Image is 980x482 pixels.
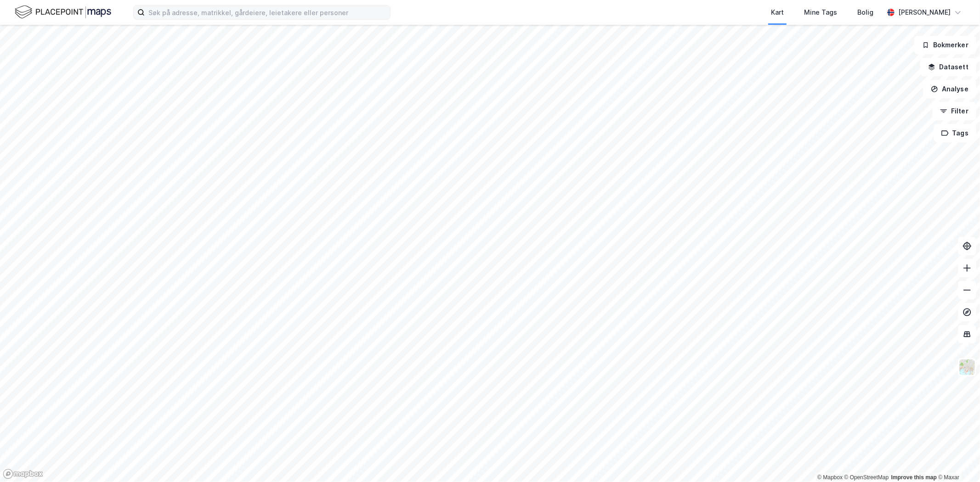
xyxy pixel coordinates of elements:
[3,469,43,479] a: Mapbox homepage
[817,474,843,481] a: Mapbox
[804,7,837,18] div: Mine Tags
[891,474,937,481] a: Improve this map
[857,7,873,18] div: Bolig
[920,58,976,76] button: Datasett
[844,474,889,481] a: OpenStreetMap
[914,36,976,54] button: Bokmerker
[932,102,976,120] button: Filter
[958,359,976,376] img: Z
[934,438,980,482] iframe: Chat Widget
[771,7,784,18] div: Kart
[898,7,951,18] div: [PERSON_NAME]
[15,4,111,20] img: logo.f888ab2527a4732fd821a326f86c7f29.svg
[934,124,976,142] button: Tags
[145,6,390,19] input: Søk på adresse, matrikkel, gårdeiere, leietakere eller personer
[934,438,980,482] div: Kontrollprogram for chat
[923,80,976,98] button: Analyse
